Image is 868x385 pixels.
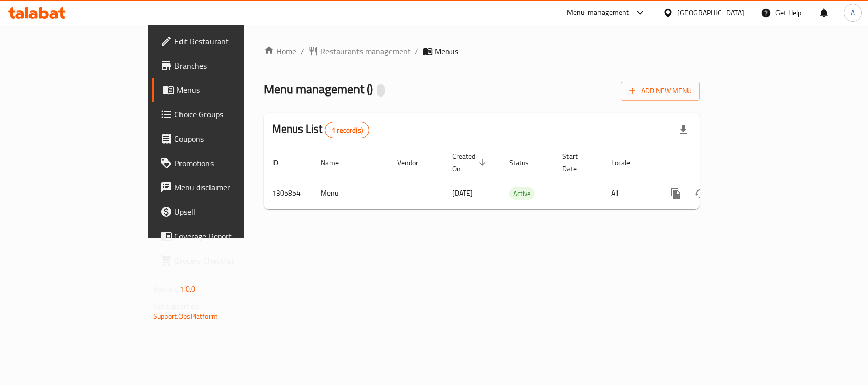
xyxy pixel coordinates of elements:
[176,84,285,96] span: Menus
[301,45,304,57] li: /
[325,122,369,138] div: Total records count
[152,224,293,248] a: Coverage Report
[152,151,293,175] a: Promotions
[153,282,178,296] span: Version:
[567,7,630,19] div: Menu-management
[174,181,285,194] span: Menu disclaimer
[554,178,603,209] td: -
[313,178,389,209] td: Menu
[671,118,696,142] div: Export file
[174,230,285,242] span: Coverage Report
[152,175,293,200] a: Menu disclaimer
[272,156,291,169] span: ID
[320,45,411,57] span: Restaurants management
[272,121,369,138] h2: Menus List
[325,125,369,135] span: 1 record(s)
[174,108,285,120] span: Choice Groups
[174,133,285,145] span: Coupons
[152,53,293,78] a: Branches
[509,156,542,169] span: Status
[655,147,769,178] th: Actions
[152,200,293,224] a: Upsell
[153,300,200,313] span: Get support on:
[452,186,473,200] span: [DATE]
[688,181,712,206] button: Change Status
[621,82,700,101] button: Add New Menu
[152,126,293,151] a: Coupons
[611,156,643,169] span: Locale
[153,310,218,323] a: Support.OpsPlatform
[397,156,432,169] span: Vendor
[509,188,535,200] span: Active
[415,45,418,57] li: /
[509,187,535,200] div: Active
[152,78,293,102] a: Menus
[851,7,855,18] span: A
[264,78,373,101] span: Menu management ( )
[152,102,293,126] a: Choice Groups
[174,157,285,169] span: Promotions
[435,45,458,57] span: Menus
[603,178,655,209] td: All
[562,150,591,175] span: Start Date
[264,45,700,57] nav: breadcrumb
[308,45,411,57] a: Restaurants management
[174,35,285,47] span: Edit Restaurant
[179,282,195,296] span: 1.0.0
[677,7,744,18] div: [GEOGRAPHIC_DATA]
[174,254,285,267] span: Grocery Checklist
[174,206,285,218] span: Upsell
[321,156,352,169] span: Name
[452,150,489,175] span: Created On
[152,29,293,53] a: Edit Restaurant
[664,181,688,206] button: more
[629,85,692,98] span: Add New Menu
[174,59,285,72] span: Branches
[264,147,769,209] table: enhanced table
[152,248,293,273] a: Grocery Checklist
